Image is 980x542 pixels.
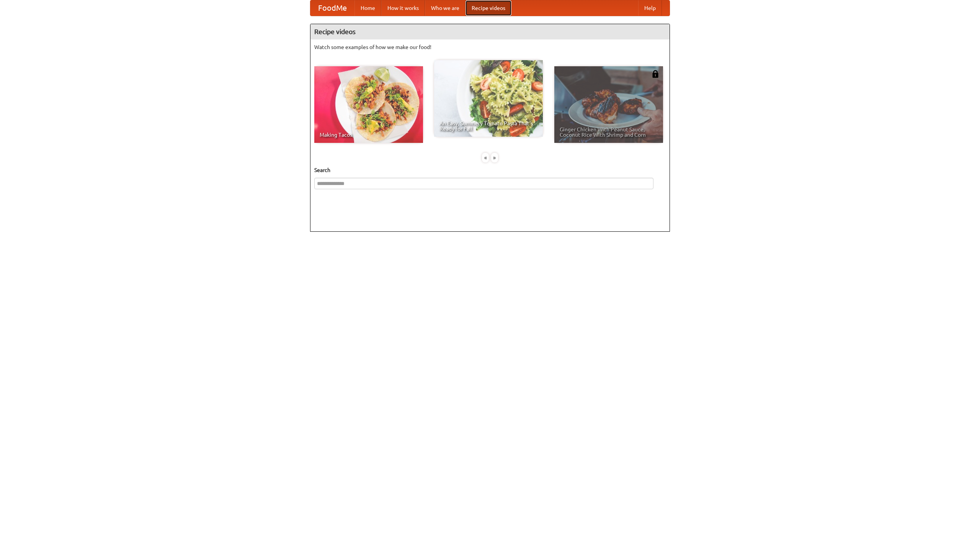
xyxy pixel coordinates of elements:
div: « [482,153,489,162]
h4: Recipe videos [310,24,670,39]
h5: Search [314,166,666,174]
a: Who we are [425,0,465,16]
img: 483408.png [652,70,659,78]
a: FoodMe [310,0,354,16]
a: Help [638,0,662,16]
a: Home [354,0,381,16]
span: An Easy, Summery Tomato Pasta That's Ready for Fall [439,121,537,131]
a: An Easy, Summery Tomato Pasta That's Ready for Fall [434,60,543,137]
p: Watch some examples of how we make our food! [314,43,666,51]
a: How it works [381,0,425,16]
a: Making Tacos [314,66,423,143]
a: Recipe videos [465,0,511,16]
span: Making Tacos [320,132,418,138]
div: » [491,153,498,162]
